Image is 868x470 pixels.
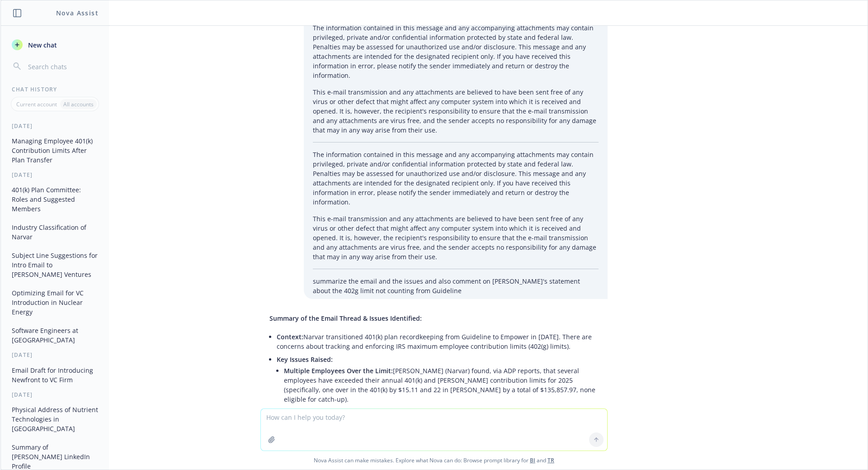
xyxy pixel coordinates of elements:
span: Nova Assist can make mistakes. Explore what Nova can do: Browse prompt library for and [4,451,864,470]
button: Physical Address of Nutrient Technologies in [GEOGRAPHIC_DATA] [8,402,102,436]
p: summarize the email and the issues and also comment on [PERSON_NAME]'s statement about the 402g l... [313,276,599,295]
p: All accounts [63,100,94,108]
span: Multiple Employees Over the Limit: [284,366,393,375]
button: New chat [8,37,102,53]
button: 401(k) Plan Committee: Roles and Suggested Members [8,182,102,216]
button: Subject Line Suggestions for Intro Email to [PERSON_NAME] Ventures [8,248,102,282]
button: Optimizing Email for VC Introduction in Nuclear Energy [8,285,102,319]
div: [DATE] [1,391,109,399]
p: Current account [16,100,57,108]
div: [DATE] [1,171,109,179]
span: New chat [26,40,57,50]
input: Search chats [26,60,98,73]
div: [DATE] [1,122,109,130]
a: TR [547,456,554,464]
p: This e-mail transmission and any attachments are believed to have been sent free of any virus or ... [313,214,599,261]
span: Key Issues Raised: [277,355,333,364]
button: Industry Classification of Narvar [8,220,102,244]
h1: Nova Assist [56,8,99,18]
button: Email Draft for Introducing Newfront to VC Firm [8,363,102,387]
p: Narvar transitioned 401(k) plan recordkeeping from Guideline to Empower in [DATE]. There are conc... [277,332,599,351]
span: Summary of the Email Thread & Issues Identified: [269,314,422,323]
li: Empower only tracks contributions made after the transition in March/[DATE] forward. Contribution... [284,406,599,438]
button: Software Engineers at [GEOGRAPHIC_DATA] [8,323,102,347]
p: The information contained in this message and any accompanying attachments may contain privileged... [313,23,599,80]
button: Managing Employee 401(k) Contribution Limits After Plan Transfer [8,133,102,167]
p: The information contained in this message and any accompanying attachments may contain privileged... [313,150,599,207]
span: Context: [277,332,303,341]
div: [DATE] [1,351,109,359]
div: Chat History [1,85,109,93]
li: [PERSON_NAME] (Narvar) found, via ADP reports, that several employees have exceeded their annual ... [284,364,599,406]
p: This e-mail transmission and any attachments are believed to have been sent free of any virus or ... [313,87,599,135]
a: BI [530,456,535,464]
